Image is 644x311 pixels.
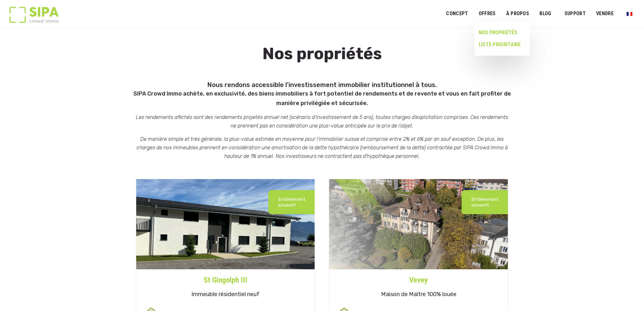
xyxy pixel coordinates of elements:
nav: Menu principal [446,6,634,22]
h5: Maison de Maître 100% louée [329,286,508,306]
img: Logo [10,7,59,23]
em: De manière simple et très générale, la plus-value estimée en moyenne pour l’immobilier suisse et ... [136,136,507,159]
h5: Nous rendons accessible l’investissement immobilier institutionnel à tous. [133,78,512,108]
p: Entièrement souscrit [278,196,305,208]
h1: Nos propriétés [133,45,512,78]
a: LISTE PRIORITAIRE [474,39,525,51]
a: NOS PROPRIÉTÉS [474,27,525,39]
img: st-gin-iii [136,179,315,269]
em: Les rendements affichés sont des rendements projetés annuel net (scénario d’investissement de 5 a... [136,114,508,129]
a: Vevey [329,269,508,286]
img: Français [627,12,632,16]
a: Concept [442,7,472,21]
a: Passer à [622,8,636,20]
a: SUPPORT [560,7,590,21]
a: Blog [535,7,556,21]
p: Entièrement souscrit [471,196,498,208]
a: OFFRES [474,7,500,21]
a: St Gingolph III [136,269,315,286]
h5: Immeuble résidentiel neuf [136,286,315,306]
p: SIPA Crowd Immo achète, en exclusivité, des biens immobiliers à fort potentiel de rendements et d... [133,89,512,108]
a: VENDRE [592,7,618,21]
a: À PROPOS [502,7,533,21]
